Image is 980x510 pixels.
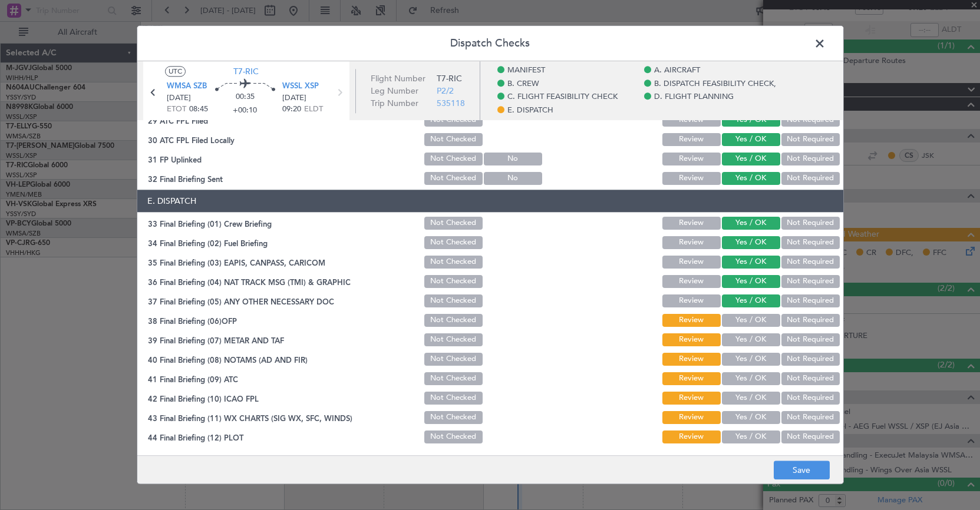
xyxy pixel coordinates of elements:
header: Dispatch Checks [137,26,843,61]
span: B. DISPATCH FEASIBILITY CHECK, [654,78,776,90]
button: Not Required [781,314,840,327]
button: Not Required [781,256,840,269]
button: Save [774,461,830,480]
button: Not Required [781,275,840,288]
button: Not Required [781,333,840,346]
button: Yes / OK [722,275,780,288]
button: Yes / OK [722,294,780,307]
button: Not Required [781,353,840,366]
button: Not Required [781,411,840,424]
button: Yes / OK [722,372,780,385]
button: Yes / OK [722,236,780,249]
button: Not Required [781,430,840,443]
button: Not Required [781,114,840,127]
button: Not Required [781,392,840,405]
button: Yes / OK [722,411,780,424]
button: Not Required [781,294,840,307]
button: Yes / OK [722,114,780,127]
button: Not Required [781,217,840,230]
button: Yes / OK [722,133,780,146]
button: Yes / OK [722,430,780,443]
button: Not Required [781,133,840,146]
button: Yes / OK [722,392,780,405]
button: Not Required [781,153,840,165]
button: Yes / OK [722,314,780,327]
button: Yes / OK [722,172,780,185]
button: Yes / OK [722,256,780,269]
button: Yes / OK [722,217,780,230]
button: Yes / OK [722,353,780,366]
button: Not Required [781,372,840,385]
button: Not Required [781,236,840,249]
button: Yes / OK [722,333,780,346]
button: Yes / OK [722,153,780,165]
button: Not Required [781,172,840,185]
